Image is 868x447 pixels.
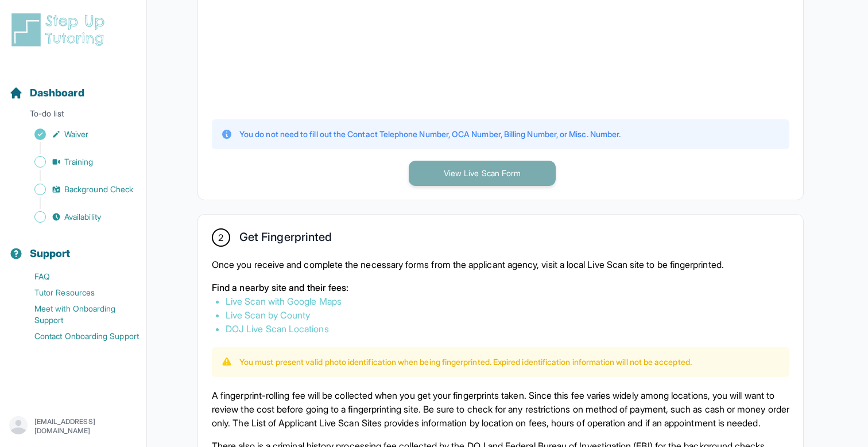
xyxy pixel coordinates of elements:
button: Support [5,227,142,266]
span: 2 [218,231,223,244]
button: Dashboard [5,67,142,106]
span: Training [64,156,94,168]
p: [EMAIL_ADDRESS][DOMAIN_NAME] [34,417,137,436]
span: Support [30,246,71,262]
button: View Live Scan Form [409,161,556,186]
a: Live Scan with Google Maps [226,296,342,307]
span: Dashboard [30,85,84,101]
span: Waiver [64,129,88,140]
h2: Get Fingerprinted [239,230,332,248]
p: Find a nearby site and their fees: [212,281,789,294]
a: Tutor Resources [9,285,146,301]
p: A fingerprint-rolling fee will be collected when you get your fingerprints taken. Since this fee ... [212,388,789,430]
p: You do not need to fill out the Contact Telephone Number, OCA Number, Billing Number, or Misc. Nu... [239,129,621,140]
a: Live Scan by County [226,309,310,321]
p: Once you receive and complete the necessary forms from the applicant agency, visit a local Live S... [212,258,789,271]
a: Training [9,154,146,170]
a: Waiver [9,126,146,142]
a: DOJ Live Scan Locations [226,323,329,335]
a: Dashboard [9,85,84,101]
a: View Live Scan Form [409,167,556,178]
a: Contact Onboarding Support [9,328,146,344]
img: logo [9,11,111,48]
a: Meet with Onboarding Support [9,301,146,328]
a: FAQ [9,269,146,285]
p: To-do list [5,108,142,124]
span: Availability [64,211,101,223]
a: Availability [9,209,146,225]
button: [EMAIL_ADDRESS][DOMAIN_NAME] [9,416,137,437]
span: Background Check [64,184,133,195]
a: Background Check [9,181,146,197]
p: You must present valid photo identification when being fingerprinted. Expired identification info... [239,356,692,368]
